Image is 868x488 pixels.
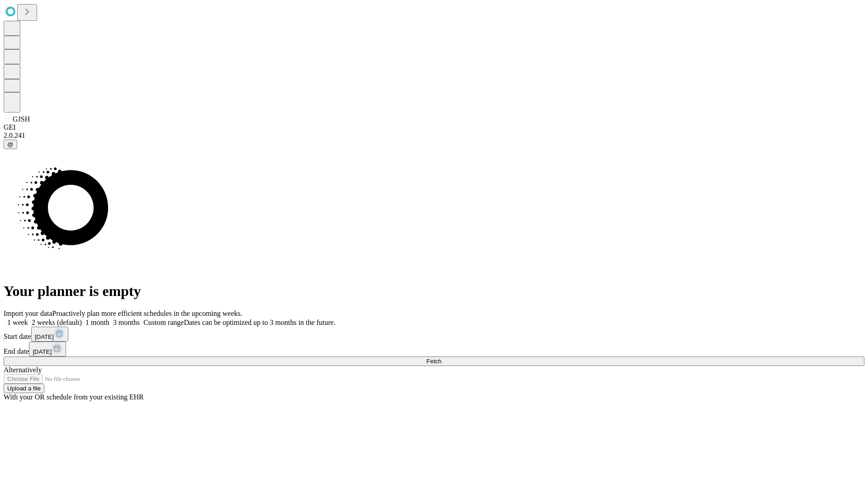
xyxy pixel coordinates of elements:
span: Custom range [143,319,184,326]
span: With your OR schedule from your existing EHR [4,393,144,401]
span: 2 weeks (default) [32,319,82,326]
button: [DATE] [29,342,66,357]
h1: Your planner is empty [4,283,864,300]
div: Start date [4,327,864,342]
span: GJSH [13,115,30,123]
div: End date [4,342,864,357]
span: Alternatively [4,366,42,374]
span: Fetch [426,358,441,365]
span: 3 months [113,319,140,326]
span: 1 week [7,319,28,326]
span: [DATE] [33,348,52,355]
span: Dates can be optimized up to 3 months in the future. [184,319,335,326]
button: Upload a file [4,384,44,393]
span: @ [7,141,14,148]
span: [DATE] [35,333,54,340]
span: Import your data [4,310,52,317]
button: Fetch [4,357,864,366]
div: GEI [4,123,864,131]
div: 2.0.241 [4,131,864,140]
span: Proactively plan more efficient schedules in the upcoming weeks. [52,310,242,317]
span: 1 month [85,319,109,326]
button: [DATE] [31,327,68,342]
button: @ [4,140,17,149]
